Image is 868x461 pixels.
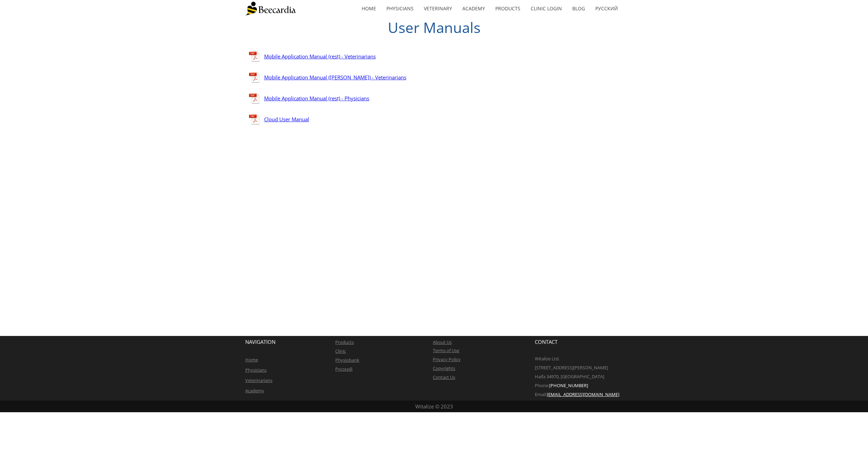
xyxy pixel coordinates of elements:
[264,53,376,60] a: Mobile Application Manual (rest) - Veterinarians
[245,367,267,373] a: Physicians
[245,377,272,383] a: Veterinarians
[264,95,369,102] a: Mobile Application Manual (rest) - Physicians
[535,364,608,371] span: [STREET_ADDRESS][PERSON_NAME]
[335,348,346,354] a: Clinic
[245,357,258,363] a: Home
[590,1,623,16] a: Русский
[335,366,352,372] a: Русский
[535,356,560,362] span: Witalize Ltd.
[245,338,275,345] span: NAVIGATION
[264,74,406,81] a: Mobile Application Manual ([PERSON_NAME]) - Veterinarians
[567,1,590,16] a: Blog
[433,365,455,371] a: Copyrights
[357,1,381,16] a: home
[433,347,459,353] a: Terms of Use
[433,339,452,345] a: About Us
[335,339,338,345] a: P
[245,387,264,394] a: Academy
[381,1,419,16] a: Physicians
[245,2,296,15] img: Beecardia
[535,391,547,397] span: Email:
[535,382,549,389] span: Phone:
[433,374,455,380] a: Contact Us
[335,357,359,363] a: Physiobank
[419,1,457,16] a: Veterinary
[264,116,309,123] a: Cloud User Manual
[549,382,588,389] span: [PHONE_NUMBER]
[457,1,490,16] a: Academy
[415,403,453,410] span: Witalize © 2023
[490,1,526,16] a: Products
[433,356,461,362] a: Privacy Policy
[547,391,619,397] a: [EMAIL_ADDRESS][DOMAIN_NAME]
[526,1,567,16] a: Clinic Login
[388,18,481,37] span: User Manuals
[535,338,557,345] span: CONTACT
[338,339,354,345] a: roducts
[535,373,604,380] span: Haifa 34970, [GEOGRAPHIC_DATA]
